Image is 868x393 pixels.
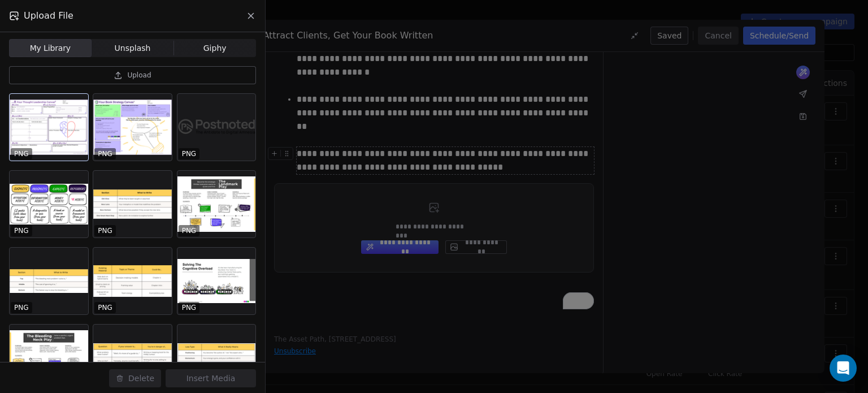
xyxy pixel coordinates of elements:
[98,226,112,235] p: PNG
[182,303,197,312] p: PNG
[830,355,857,382] div: Open Intercom Messenger
[14,226,29,235] p: PNG
[98,149,112,158] p: PNG
[9,66,256,84] button: Upload
[182,226,197,235] p: PNG
[127,71,151,80] span: Upload
[14,303,29,312] p: PNG
[203,42,227,54] span: Giphy
[109,369,161,387] button: Delete
[24,9,73,23] span: Upload File
[166,369,256,387] button: Insert Media
[182,149,197,158] p: PNG
[14,149,29,158] p: PNG
[115,42,151,54] span: Unsplash
[98,303,112,312] p: PNG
